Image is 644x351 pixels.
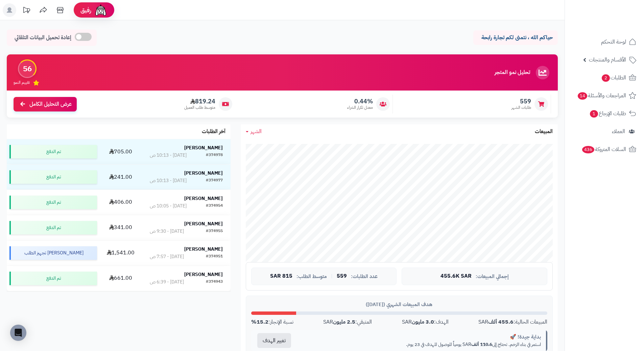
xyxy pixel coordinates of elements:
a: تحديثات المنصة [18,3,35,19]
h3: المبيعات [535,129,553,135]
span: 819.24 [184,98,215,105]
span: 559 [337,273,347,279]
h3: آخر الطلبات [202,129,225,135]
button: تغيير الهدف [257,333,291,348]
p: حياكم الله ، نتمنى لكم تجارة رابحة [478,34,553,42]
a: طلبات الإرجاع1 [569,105,640,122]
span: عدد الطلبات: [351,274,378,279]
a: الطلبات2 [569,70,640,86]
strong: 110.6 ألف [471,341,492,348]
div: المتبقي: SAR [323,318,372,326]
div: #374954 [206,203,223,209]
span: عرض التحليل الكامل [29,100,72,108]
td: 661.00 [100,266,142,291]
span: 2 [601,74,610,82]
div: #374977 [206,177,223,184]
div: #374951 [206,253,223,260]
div: [DATE] - 10:13 ص [150,177,187,184]
div: بداية جيدة! 🚀 [302,333,541,341]
td: 241.00 [100,165,142,190]
div: تم الدفع [9,272,97,285]
div: [DATE] - 9:30 ص [150,228,184,235]
strong: [PERSON_NAME] [184,144,223,151]
div: [PERSON_NAME] تجهيز الطلب [9,246,97,260]
div: [DATE] - 10:13 ص [150,152,187,159]
td: 1,541.00 [100,241,142,266]
td: 705.00 [100,139,142,164]
div: #374978 [206,152,223,159]
strong: [PERSON_NAME] [184,246,223,253]
div: [DATE] - 7:57 ص [150,253,184,260]
div: #374955 [206,228,223,235]
span: | [331,274,333,279]
td: 406.00 [100,190,142,215]
span: المراجعات والأسئلة [577,91,626,100]
span: 1 [590,110,598,118]
strong: 3.0 مليون [412,318,434,326]
div: [DATE] - 10:05 ص [150,203,187,209]
span: السلات المتروكة [581,145,626,154]
strong: [PERSON_NAME] [184,271,223,278]
div: هدف المبيعات الشهري ([DATE]) [251,301,547,308]
a: الشهر [246,128,262,135]
div: تم الدفع [9,145,97,158]
strong: 2.5 مليون [333,318,355,326]
span: 0.44% [347,98,373,105]
td: 341.00 [100,215,142,240]
span: 455.6K SAR [440,273,472,279]
div: تم الدفع [9,221,97,234]
h3: تحليل نمو المتجر [495,70,530,76]
span: طلبات الإرجاع [589,109,626,118]
div: الهدف: SAR [402,318,449,326]
strong: [PERSON_NAME] [184,170,223,177]
span: متوسط الطلب: [296,274,327,279]
span: الطلبات [601,73,626,82]
a: السلات المتروكة436 [569,141,640,157]
span: 559 [511,98,531,105]
span: 14 [577,92,588,100]
span: إعادة تحميل البيانات التلقائي [15,34,71,42]
a: العملاء [569,123,640,140]
span: الشهر [251,127,262,135]
div: Open Intercom Messenger [10,325,26,341]
strong: [PERSON_NAME] [184,195,223,202]
strong: 15.2% [251,318,268,326]
div: [DATE] - 6:39 ص [150,279,184,285]
strong: [PERSON_NAME] [184,220,223,227]
span: متوسط طلب العميل [184,105,215,110]
p: استمر في بناء الزخم. تحتاج إلى SAR يومياً للوصول للهدف في 23 يوم. [302,341,541,348]
img: logo-2.png [598,5,638,19]
span: الأقسام والمنتجات [589,55,626,65]
img: ai-face.png [94,3,108,17]
a: لوحة التحكم [569,34,640,50]
span: 436 [582,146,595,153]
span: 815 SAR [270,273,292,279]
span: إجمالي المبيعات: [476,274,509,279]
div: تم الدفع [9,170,97,184]
a: عرض التحليل الكامل [14,97,77,111]
span: العملاء [612,127,625,136]
a: المراجعات والأسئلة14 [569,87,640,104]
strong: 455.6 ألف [488,318,514,326]
div: نسبة الإنجاز: [251,318,293,326]
div: تم الدفع [9,196,97,209]
div: المبيعات الحالية: SAR [478,318,547,326]
span: رفيق [80,6,91,14]
span: لوحة التحكم [601,37,626,47]
span: معدل تكرار الشراء [347,105,373,110]
span: طلبات الشهر [511,105,531,110]
div: #374943 [206,279,223,285]
span: تقييم النمو [14,80,30,85]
